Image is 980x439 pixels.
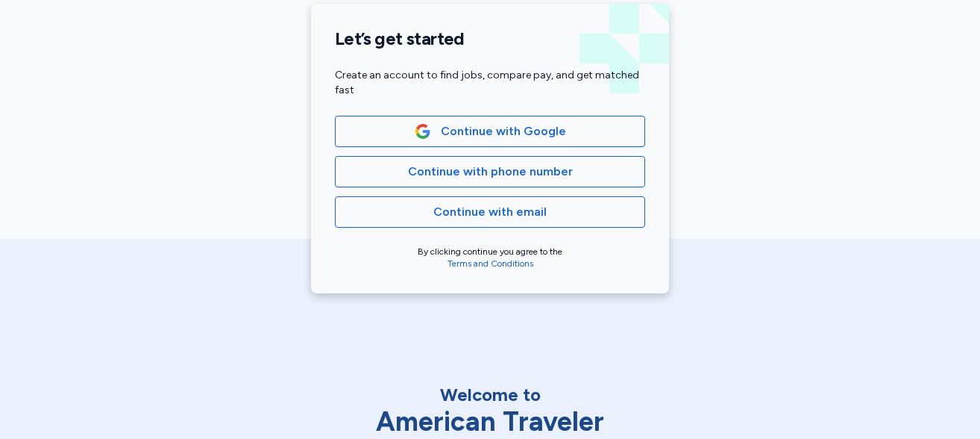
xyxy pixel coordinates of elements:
a: Terms and Conditions [447,258,533,269]
span: Continue with phone number [408,163,573,181]
div: Create an account to find jobs, compare pay, and get matched fast [335,68,645,98]
button: Continue with phone number [335,156,645,187]
div: Welcome to [333,383,647,407]
button: Google LogoContinue with Google [335,116,645,147]
span: Continue with email [433,203,547,221]
button: Continue with email [335,196,645,228]
div: By clicking continue you agree to the [335,246,645,270]
img: Google Logo [415,123,431,140]
h1: Let’s get started [335,28,645,50]
div: American Traveler [333,407,647,437]
span: Continue with Google [441,122,566,140]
